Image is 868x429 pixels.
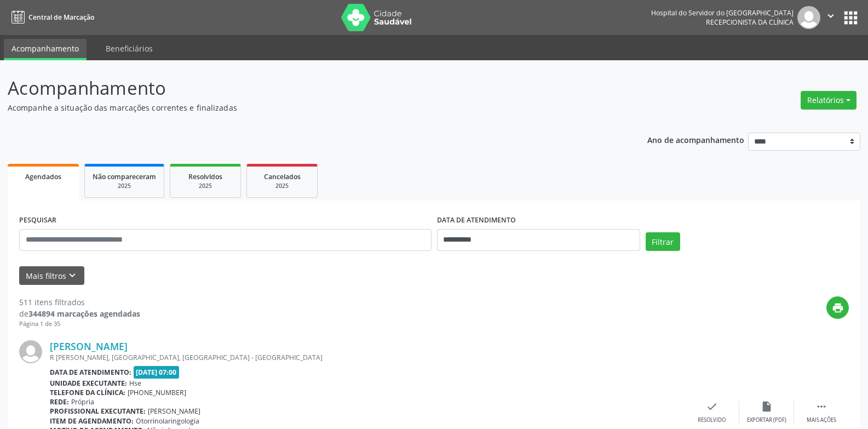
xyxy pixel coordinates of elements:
[706,401,718,413] i: check
[8,102,605,113] p: Acompanhe a situação das marcações correntes e finalizadas
[651,8,794,18] div: Hospital do Servidor do [GEOGRAPHIC_DATA]
[129,379,141,388] span: Hse
[747,416,786,424] div: Exportar (PDF)
[28,13,94,22] span: Central de Marcação
[50,388,125,397] b: Telefone da clínica:
[178,182,233,190] div: 2025
[50,353,685,362] div: R [PERSON_NAME], [GEOGRAPHIC_DATA], [GEOGRAPHIC_DATA] - [GEOGRAPHIC_DATA]
[28,308,140,319] strong: 344894 marcações agendadas
[264,172,301,181] span: Cancelados
[826,296,849,319] button: print
[128,388,186,397] span: [PHONE_NUMBER]
[50,397,69,407] b: Rede:
[706,18,794,27] span: Recepcionista da clínica
[815,401,827,413] i: 
[66,270,78,282] i: keyboard_arrow_down
[825,10,837,22] i: 
[698,416,726,424] div: Resolvido
[50,368,131,377] b: Data de atendimento:
[19,266,84,285] button: Mais filtroskeyboard_arrow_down
[98,39,160,58] a: Beneficiários
[19,319,140,329] div: Página 1 de 35
[19,296,140,308] div: 511 itens filtrados
[255,182,309,190] div: 2025
[19,340,42,363] img: img
[71,397,94,407] span: Própria
[188,172,222,181] span: Resolvidos
[136,416,199,426] span: Otorrinolaringologia
[19,308,140,319] div: de
[646,232,680,251] button: Filtrar
[807,416,836,424] div: Mais ações
[25,172,61,181] span: Agendados
[8,8,94,26] a: Central de Marcação
[50,407,146,416] b: Profissional executante:
[19,212,56,229] label: PESQUISAR
[761,401,773,413] i: insert_drive_file
[50,416,134,426] b: Item de agendamento:
[832,302,844,314] i: print
[4,39,87,60] a: Acompanhamento
[50,340,128,352] a: [PERSON_NAME]
[148,407,200,416] span: [PERSON_NAME]
[8,75,605,102] p: Acompanhamento
[93,172,156,181] span: Não compareceram
[801,91,856,110] button: Relatórios
[820,6,841,29] button: 
[647,133,744,146] p: Ano de acompanhamento
[841,8,860,27] button: apps
[437,212,516,229] label: DATA DE ATENDIMENTO
[50,379,127,388] b: Unidade executante:
[134,366,180,379] span: [DATE] 07:00
[93,182,156,190] div: 2025
[797,6,820,29] img: img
